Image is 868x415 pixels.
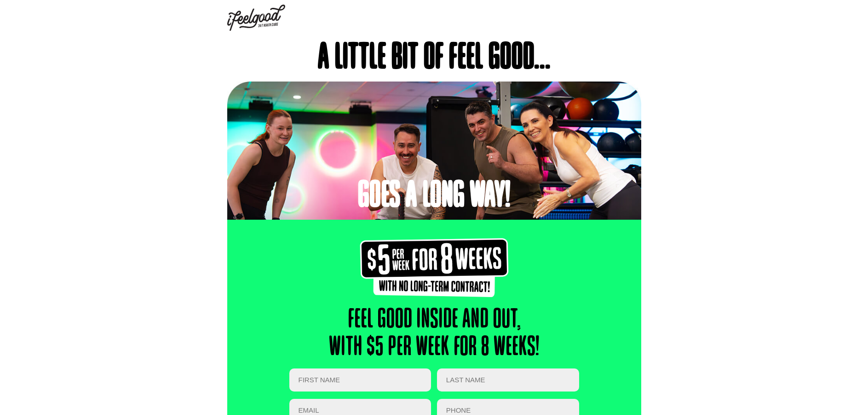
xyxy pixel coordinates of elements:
input: LAST NAME [437,368,579,392]
input: FIRST NAME [289,368,431,392]
h2: Goes a long way! [232,178,637,215]
h1: A little bit of feel good... [296,40,572,77]
h2: feel good inside and out, with $5 per week for 8 weeks! [269,306,600,362]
